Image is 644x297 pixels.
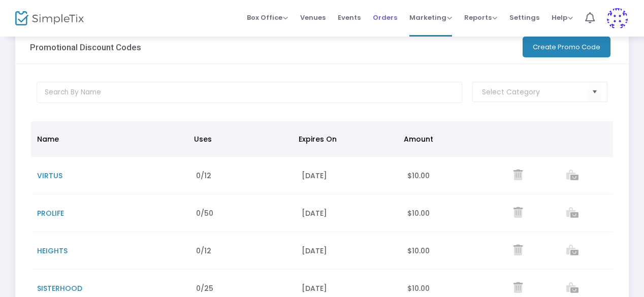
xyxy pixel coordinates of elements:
span: $10.00 [407,171,430,181]
span: Box Office [247,13,288,22]
div: [DATE] [302,171,395,181]
input: NO DATA FOUND [482,87,588,97]
span: VIRTUS [37,171,62,181]
span: Uses [194,134,212,144]
span: Reports [464,13,497,22]
span: Events [338,5,361,30]
a: View list of orders which used this promo code. [566,209,578,219]
span: 0/50 [196,208,213,218]
span: Settings [509,5,539,30]
span: Name [37,134,59,144]
span: Amount [404,134,433,144]
span: Marketing [409,13,452,22]
span: Help [552,13,573,22]
span: Venues [300,5,326,30]
input: Search By Name [37,82,463,103]
span: $10.00 [407,246,430,256]
span: Orders [373,5,397,30]
button: Select [588,82,602,103]
span: Expires On [299,134,337,144]
div: [DATE] [302,246,395,256]
a: View list of orders which used this promo code. [566,246,578,256]
span: 0/12 [196,246,211,256]
span: SISTERHOOD [37,283,82,293]
span: HEIGHTS [37,246,68,256]
h3: Promotional Discount Codes [30,42,141,52]
span: PROLIFE [37,208,64,218]
button: Create Promo Code [523,37,610,57]
a: View list of orders which used this promo code. [566,284,578,294]
span: 0/12 [196,171,211,181]
div: [DATE] [302,283,395,293]
span: $10.00 [407,283,430,293]
a: View list of orders which used this promo code. [566,171,578,181]
span: $10.00 [407,208,430,218]
span: 0/25 [196,283,213,293]
div: [DATE] [302,208,395,218]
